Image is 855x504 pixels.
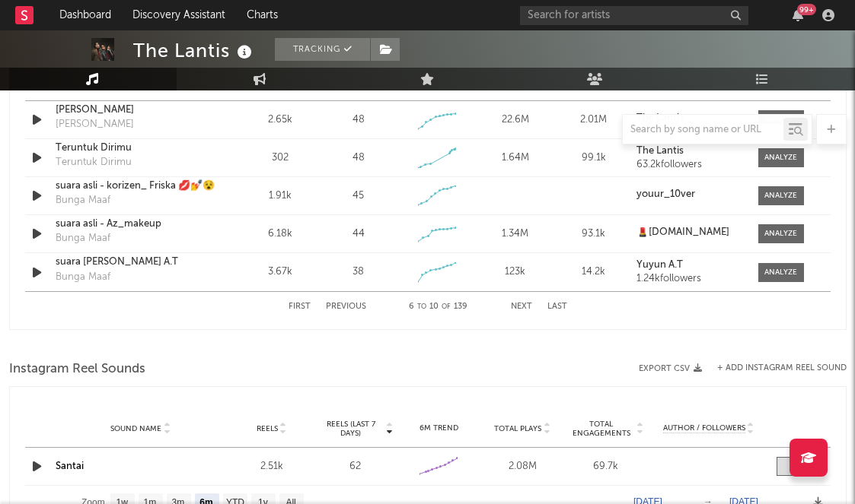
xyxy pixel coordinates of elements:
a: Yuyun A.T [636,260,742,271]
div: 1.91k [245,189,316,204]
div: 99 + [797,4,816,15]
div: 1.34M [480,227,550,242]
div: 2.01M [558,113,629,128]
button: Last [547,303,567,311]
div: 1.24k followers [636,274,742,284]
div: 6M Trend [401,423,477,434]
span: Reels (last 7 days) [317,420,384,438]
strong: Yuyun A.T [636,260,683,270]
div: 6.18k [245,227,316,242]
a: Santai [56,461,84,471]
span: Total Plays [494,424,541,433]
div: 22.6M [480,113,550,128]
span: Instagram Reel Sounds [9,360,145,379]
strong: youur_10ver [636,189,695,199]
div: 302 [245,151,316,166]
div: Bunga Maaf [56,231,110,246]
span: Total Engagements [568,420,635,438]
span: Sound Name [110,424,161,433]
strong: The Lantis [636,146,684,156]
span: of [442,303,451,310]
span: to [417,303,426,310]
div: 69.7k [568,459,644,474]
div: 14.2k [558,265,629,280]
a: [PERSON_NAME] [56,103,215,118]
a: youur_10ver [636,189,742,200]
div: 48 [353,113,365,128]
a: suara [PERSON_NAME] A.T [56,255,215,270]
button: Tracking [275,38,370,61]
div: 99.1k [558,151,629,166]
input: Search for artists [520,6,748,25]
div: Teruntuk Dirimu [56,155,132,170]
input: Search by song name or URL [623,124,783,136]
div: 63.2k followers [636,160,742,170]
button: Next [511,303,532,311]
a: 💄[DOMAIN_NAME] [636,227,742,238]
div: 1.64M [480,151,550,166]
div: 62 [317,459,394,474]
div: 93.1k [558,227,629,242]
strong: 💄[DOMAIN_NAME] [636,227,729,237]
button: Previous [326,303,366,311]
button: First [289,303,311,311]
button: 99+ [793,9,803,21]
div: 45 [353,189,364,204]
a: suara asli - Az_makeup [56,217,215,232]
div: 6 10 139 [397,298,480,316]
div: 123k [480,265,550,280]
div: 44 [353,227,365,242]
div: 2.08M [484,459,560,474]
a: The Lantis [636,146,742,157]
div: Bunga Maaf [56,270,110,285]
a: The Lantis [636,113,742,124]
div: 2.51k [234,459,310,474]
div: 3.67k [245,265,316,280]
strong: The Lantis [636,113,684,123]
div: The Lantis [133,38,256,63]
div: + Add Instagram Reel Sound [702,364,847,372]
span: Author / Followers [663,423,745,433]
a: suara asli - korizen_ Friska 💋💅😵 [56,179,215,194]
div: 2.65k [245,113,316,128]
span: Reels [257,424,278,433]
div: Bunga Maaf [56,193,110,208]
div: 38 [353,265,364,280]
a: Teruntuk Dirimu [56,141,215,156]
button: + Add Instagram Reel Sound [717,364,847,372]
button: Export CSV [639,364,702,373]
div: 48 [353,151,365,166]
